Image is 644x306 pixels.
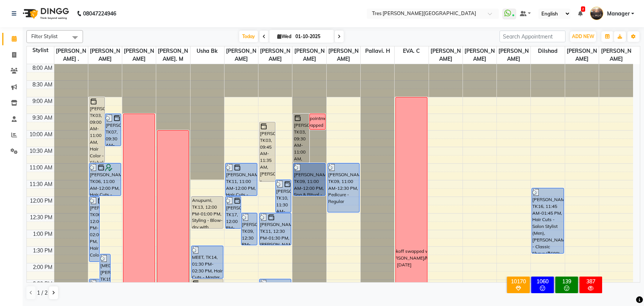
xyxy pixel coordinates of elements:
span: [PERSON_NAME] [429,46,463,64]
span: 1 / 2 [37,289,48,297]
div: [PERSON_NAME], TK11, 11:00 AM-12:00 PM, Hair Cuts - Salon Stylist (Men) [226,163,257,195]
button: ADD NEW [570,31,596,42]
span: [PERSON_NAME] [258,46,292,64]
div: [PERSON_NAME], TK17, 12:00 PM-01:00 PM, Hair Cuts - Salon Stylist (Men) [226,197,241,228]
div: 10:00 AM [28,131,54,138]
span: [PERSON_NAME] [497,46,530,64]
span: [PERSON_NAME] [565,46,599,64]
div: 9:30 AM [31,114,54,122]
div: 10:30 AM [28,147,54,155]
span: [PERSON_NAME] [88,46,122,64]
div: [PERSON_NAME], TK09, 11:00 AM-12:00 PM, Spa & Ritual - Essential [294,163,325,195]
span: [PERSON_NAME] [122,46,156,64]
div: 1:30 PM [31,247,54,255]
div: [PERSON_NAME], TK06, 11:00 AM-12:00 PM, Hair Cuts - Creative Head (Women) [89,163,121,195]
span: 2 [581,6,585,12]
a: 2 [578,10,583,17]
div: 11:30 AM [28,180,54,188]
div: [PERSON_NAME], TK09, 11:00 AM-12:30 PM, Pedicure - Regular [328,163,359,212]
div: 10170 [509,278,528,285]
img: Manager [590,7,603,20]
div: 12:30 PM [28,214,54,221]
span: Usha bk [191,46,224,56]
div: 2:00 PM [31,263,54,271]
input: Search Appointment [500,31,566,42]
input: 2025-10-01 [293,31,331,42]
div: weekoff swapped with [PERSON_NAME]//take app [DATE] [388,248,435,268]
span: Filter Stylist [31,33,58,39]
div: 387 [581,278,601,285]
b: 08047224946 [83,3,116,24]
span: [PERSON_NAME] [463,46,496,64]
span: ADD NEW [572,34,594,39]
span: [PERSON_NAME] [292,46,326,64]
div: Stylist [27,46,54,54]
div: 2:30 PM [31,280,54,288]
div: 1060 [533,278,552,285]
span: Manager [607,10,630,18]
div: [PERSON_NAME], TK03, 09:45 AM-11:35 AM, [PERSON_NAME] - Classic Shave,[PERSON_NAME] colour [260,122,275,181]
span: Today [239,31,258,42]
div: 1:00 PM [31,230,54,238]
div: 8:00 AM [31,64,54,72]
div: [PERSON_NAME], TK06, 12:00 PM-02:00 PM, Hair Color - Root Touch Up ([MEDICAL_DATA] Free) (Women) [89,197,99,261]
span: EVA. C [395,46,428,56]
div: [PERSON_NAME], TK10, 11:30 AM-12:30 PM, [PERSON_NAME] - Classic Shave [276,180,291,212]
div: [PERSON_NAME], TK07, 09:30 AM-10:30 AM, Hair Cuts - Creative Head (Women) [105,114,121,146]
div: 8:30 AM [31,81,54,89]
div: 9:00 AM [31,97,54,105]
span: [PERSON_NAME] . [54,46,88,64]
span: Dilshad [531,46,564,56]
div: MEET, TK14, 01:30 PM-02:30 PM, Hair Cuts - Master Stylist (Men) [192,246,223,278]
span: [PERSON_NAME] [327,46,360,64]
span: [PERSON_NAME] [224,46,258,64]
span: [PERSON_NAME]. M [156,46,190,64]
div: [PERSON_NAME], TK03, 09:30 AM-11:00 AM, Vitamin C Facial [294,114,309,162]
div: take appointment swapped weekoff [304,108,330,135]
span: Pallavi. H [361,46,394,56]
div: [PERSON_NAME], TK03, 09:00 AM-11:00 AM, Hair Color - Global ([MEDICAL_DATA] Free) (Men) [89,97,105,162]
div: 139 [557,278,576,285]
div: [PERSON_NAME], TK09, 12:30 PM-01:30 PM, Hair Cuts - Salon Stylist (Women) [241,213,257,245]
div: [PERSON_NAME], TK16, 11:45 AM-01:45 PM, Hair Cuts - Salon Stylist (Men),[PERSON_NAME] - Classic S... [532,188,563,253]
span: Wed [275,34,293,39]
img: logo [19,3,71,24]
div: 11:00 AM [28,164,54,172]
div: [PERSON_NAME], TK11, 12:30 PM-01:30 PM, [PERSON_NAME] - Classic Shave [260,213,291,245]
div: Anupurni, TK13, 12:00 PM-01:00 PM, Styling - Blow-dry with Shampoo [192,197,223,228]
div: 12:00 PM [28,197,54,205]
span: [PERSON_NAME] [599,46,633,64]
